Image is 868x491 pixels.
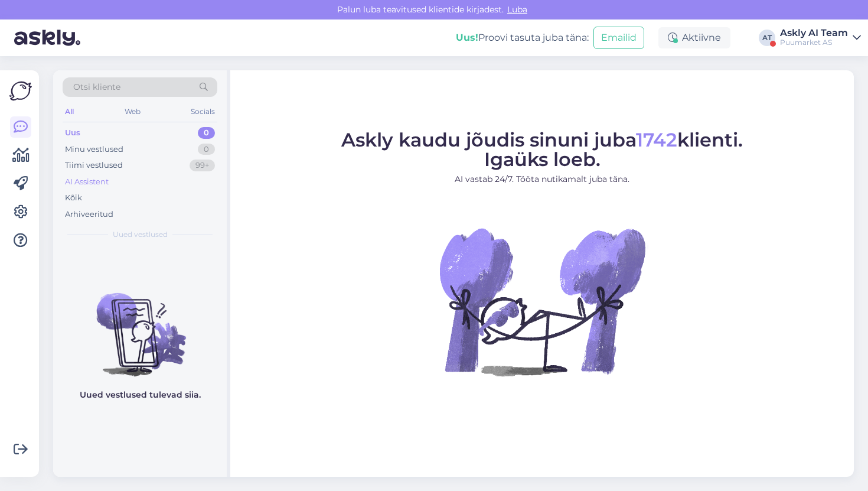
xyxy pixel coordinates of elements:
[780,28,848,38] div: Askly AI Team
[636,128,677,151] span: 1742
[65,127,80,139] div: Uus
[456,31,589,45] div: Proovi tasuta juba täna:
[122,104,143,119] div: Web
[80,389,201,401] p: Uued vestlused tulevad siia.
[658,27,730,48] div: Aktiivne
[53,272,227,378] img: No chats
[188,104,217,119] div: Socials
[504,4,531,15] span: Luba
[341,128,743,171] span: Askly kaudu jõudis sinuni juba klienti. Igaüks loeb.
[9,80,32,102] img: Askly Logo
[198,144,215,155] div: 0
[593,27,644,49] button: Emailid
[436,195,648,408] img: No Chat active
[190,160,215,171] div: 99+
[780,28,861,47] a: Askly AI TeamPuumarket AS
[63,104,76,119] div: All
[198,127,215,139] div: 0
[456,32,478,43] b: Uus!
[65,160,123,171] div: Tiimi vestlused
[759,30,775,46] div: AT
[65,209,113,220] div: Arhiveeritud
[65,144,123,155] div: Minu vestlused
[73,81,120,93] span: Otsi kliente
[113,229,168,240] span: Uued vestlused
[65,176,109,188] div: AI Assistent
[341,173,743,186] p: AI vastab 24/7. Tööta nutikamalt juba täna.
[780,38,848,47] div: Puumarket AS
[65,192,82,204] div: Kõik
